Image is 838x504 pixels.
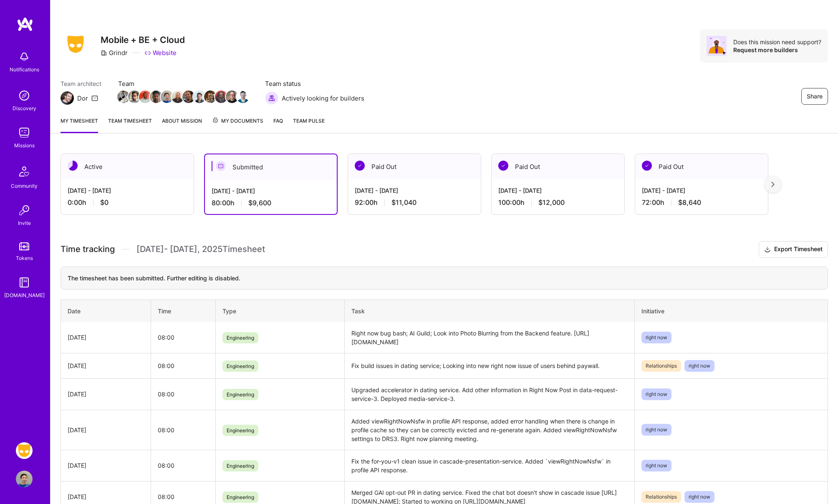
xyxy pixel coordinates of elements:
[641,360,681,372] span: Relationships
[139,91,151,103] img: Team Member Avatar
[684,360,714,372] span: right now
[807,92,823,101] span: Share
[344,300,634,322] th: Task
[222,460,258,471] span: Engineering
[101,35,185,45] h3: Mobile + BE + Cloud
[707,36,727,56] img: Avatar
[16,124,33,141] img: teamwork
[151,378,215,410] td: 08:00
[16,471,33,487] img: User Avatar
[227,90,237,104] a: Team Member Avatar
[215,91,227,103] img: Team Member Avatar
[635,154,768,179] div: Paid Out
[13,104,36,113] div: Discovery
[204,91,217,103] img: Team Member Avatar
[128,91,141,103] img: Team Member Avatar
[282,94,364,103] span: Actively looking for builders
[101,50,107,56] i: icon CompanyGray
[212,199,330,207] div: 80:00 h
[222,360,258,372] span: Engineering
[212,186,330,195] div: [DATE] - [DATE]
[641,460,671,471] span: right now
[678,198,701,207] span: $8,640
[355,186,474,195] div: [DATE] - [DATE]
[61,267,828,290] div: The timesheet has been submitted. Further editing is disabled.
[344,450,634,481] td: Fix the for-you-v1 clean issue in cascade-presentation-service. Added `viewRightNowNsfw` in profi...
[161,91,173,103] img: Team Member Avatar
[61,33,91,55] img: Company Logo
[344,378,634,410] td: Upgraded accelerator in dating service. Add other information in Right Now Post in data-request-s...
[634,300,828,322] th: Initiative
[61,244,115,255] span: Time tracking
[222,425,258,436] span: Engineering
[140,90,151,104] a: Team Member Avatar
[771,181,775,187] img: right
[641,424,671,436] span: right now
[68,361,144,370] div: [DATE]
[151,353,215,378] td: 08:00
[642,198,761,207] div: 72:00 h
[68,390,144,398] div: [DATE]
[100,198,109,207] span: $0
[77,94,88,103] div: Dor
[14,161,34,181] img: Community
[172,91,184,103] img: Team Member Avatar
[641,388,671,400] span: right now
[801,88,828,105] button: Share
[16,254,33,262] div: Tokens
[216,161,226,171] img: Submitted
[11,181,38,190] div: Community
[182,91,195,103] img: Team Member Avatar
[205,90,216,104] a: Team Member Avatar
[61,154,194,179] div: Active
[18,219,31,227] div: Invite
[222,332,258,343] span: Engineering
[61,91,74,105] img: Team Architect
[642,161,652,171] img: Paid Out
[16,202,33,219] img: Invite
[642,186,761,195] div: [DATE] - [DATE]
[144,48,177,57] a: Website
[498,198,618,207] div: 100:00 h
[194,90,205,104] a: Team Member Avatar
[16,274,33,291] img: guide book
[355,198,474,207] div: 92:00 h
[68,492,144,501] div: [DATE]
[118,79,248,88] span: Team
[538,198,565,207] span: $12,000
[4,291,45,300] div: [DOMAIN_NAME]
[216,90,227,104] a: Team Member Avatar
[391,198,416,207] span: $11,040
[19,242,29,250] img: tokens
[68,186,187,195] div: [DATE] - [DATE]
[17,17,33,32] img: logo
[151,322,215,353] td: 08:00
[16,87,33,104] img: discovery
[248,199,271,207] span: $9,600
[61,79,101,88] span: Team architect
[212,116,263,133] a: My Documents
[193,91,206,103] img: Team Member Avatar
[14,471,35,487] a: User Avatar
[759,241,828,258] button: Export Timesheet
[101,48,128,57] div: Grindr
[68,461,144,470] div: [DATE]
[212,116,263,126] span: My Documents
[265,79,364,88] span: Team status
[183,90,194,104] a: Team Member Avatar
[14,442,35,459] a: Grindr: Mobile + BE + Cloud
[764,245,771,254] i: icon Download
[16,442,33,459] img: Grindr: Mobile + BE + Cloud
[151,410,215,450] td: 08:00
[733,46,821,54] div: Request more builders
[68,333,144,342] div: [DATE]
[162,90,172,104] a: Team Member Avatar
[68,198,187,207] div: 0:00 h
[498,161,508,171] img: Paid Out
[498,186,618,195] div: [DATE] - [DATE]
[293,116,325,133] a: Team Pulse
[61,300,151,322] th: Date
[215,300,344,322] th: Type
[492,154,624,179] div: Paid Out
[14,141,35,150] div: Missions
